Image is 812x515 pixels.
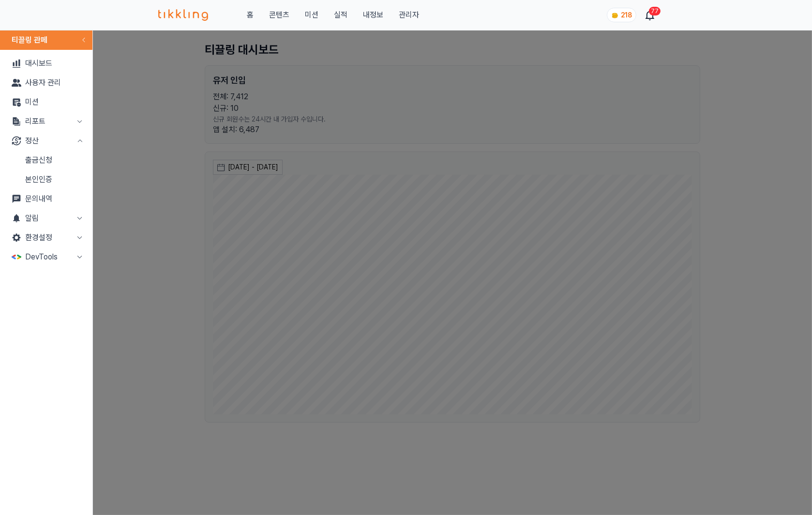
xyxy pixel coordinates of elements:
[247,9,254,21] a: 홈
[649,7,661,15] div: 77
[334,9,347,21] a: 실적
[621,11,632,19] span: 218
[4,112,89,131] button: 리포트
[305,9,318,21] button: 미션
[4,92,89,112] a: 미션
[4,247,89,267] button: DevTools
[611,12,619,19] img: coin
[363,9,383,21] a: 내정보
[399,9,419,21] a: 관리자
[4,54,89,73] a: 대시보드
[4,73,89,92] a: 사용자 관리
[4,151,89,170] a: 출금신청
[4,209,89,228] button: 알림
[158,9,208,21] img: 티끌링
[607,8,634,22] a: coin 218
[4,131,89,151] button: 정산
[4,228,89,247] button: 환경설정
[4,170,89,189] a: 본인인증
[269,9,289,21] a: 콘텐츠
[646,9,654,21] a: 77
[4,189,89,209] a: 문의내역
